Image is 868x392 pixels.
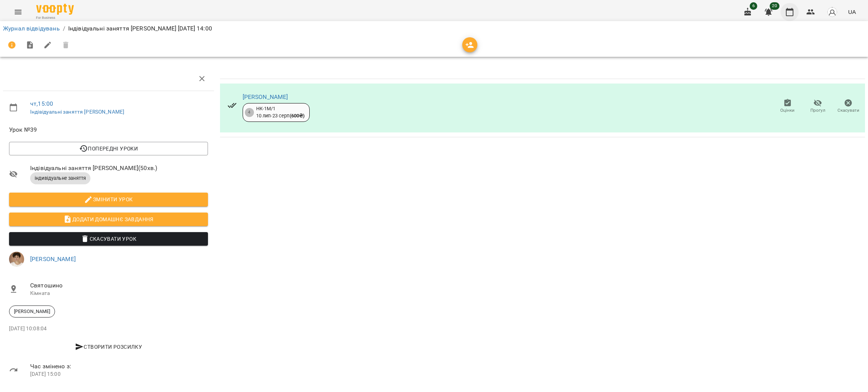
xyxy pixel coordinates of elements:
[15,215,202,224] span: Додати домашнє завдання
[30,175,90,182] span: індивідуальне заняття
[15,144,202,153] span: Попередні уроки
[3,25,60,32] a: Журнал відвідувань
[9,252,24,267] img: 31d4c4074aa92923e42354039cbfc10a.jpg
[9,125,208,134] span: Урок №39
[36,4,74,15] img: Voopty Logo
[30,281,208,290] span: Святошино
[68,24,212,33] p: Індівідуальні заняття [PERSON_NAME] [DATE] 14:00
[9,213,208,226] button: Додати домашнє завдання
[780,107,795,114] span: Оцінки
[9,325,208,333] p: [DATE] 10:08:04
[30,100,53,107] a: чт , 15:00
[810,107,825,114] span: Прогул
[848,8,856,16] span: UA
[245,108,254,117] div: 4
[803,96,833,117] button: Прогул
[772,96,803,117] button: Оцінки
[290,113,305,119] b: ( 600 ₴ )
[9,305,55,318] div: [PERSON_NAME]
[770,2,779,10] span: 20
[9,340,208,354] button: Створити розсилку
[36,15,74,20] span: For Business
[30,290,208,297] p: Кімната
[243,93,288,100] a: [PERSON_NAME]
[9,3,27,21] button: Menu
[12,342,205,351] span: Створити розсилку
[15,234,202,243] span: Скасувати Урок
[827,7,837,17] img: avatar_s.png
[256,105,305,119] div: НК-1М/1 10 лип - 23 серп
[9,232,208,246] button: Скасувати Урок
[845,5,859,19] button: UA
[750,2,757,10] span: 6
[837,107,859,114] span: Скасувати
[30,371,208,378] p: [DATE] 15:00
[9,308,55,315] span: [PERSON_NAME]
[63,24,65,33] li: /
[30,362,208,371] span: Час змінено з:
[9,193,208,206] button: Змінити урок
[30,109,124,115] a: Індівідуальні заняття [PERSON_NAME]
[30,255,76,263] a: [PERSON_NAME]
[15,195,202,204] span: Змінити урок
[9,142,208,155] button: Попередні уроки
[3,24,865,33] nav: breadcrumb
[30,164,208,173] span: Індівідуальні заняття [PERSON_NAME] ( 50 хв. )
[833,96,863,117] button: Скасувати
